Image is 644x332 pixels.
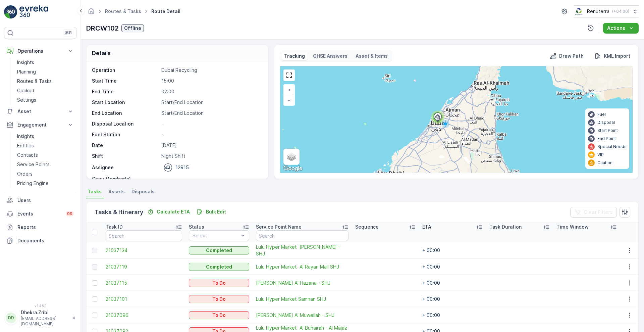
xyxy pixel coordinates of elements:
div: 6 [431,110,444,124]
p: [EMAIL_ADDRESS][DOMAIN_NAME] [21,316,69,327]
a: Cockpit [14,86,76,95]
a: Reports [4,221,76,234]
p: Details [92,49,111,57]
p: Orders [17,171,33,177]
p: Select [193,232,239,239]
button: Actions [603,23,639,34]
p: Shift [92,153,159,159]
span: Assets [108,188,125,195]
a: 21037101 [106,296,182,302]
p: Start Time [92,78,159,84]
p: Tracking [284,53,305,59]
button: To Do [189,311,249,319]
p: Actions [607,25,625,32]
p: Asset [17,108,63,115]
td: + 00:00 [419,259,486,275]
div: Toggle Row Selected [92,313,97,318]
p: Asset & Items [356,53,388,59]
p: To Do [212,280,226,286]
button: Draw Path [547,52,586,60]
a: Homepage [88,10,95,16]
span: [PERSON_NAME] Al Hazana - SHJ [256,280,348,286]
p: Engagement [17,122,63,128]
td: + 00:00 [419,291,486,307]
p: Night Shift [161,153,261,159]
td: + 00:00 [419,307,486,323]
button: KML Import [592,52,633,60]
a: Service Points [14,160,76,169]
td: + 00:00 [419,242,486,259]
p: Events [17,210,62,217]
p: 12915 [175,164,189,171]
p: Users [17,197,74,204]
a: 21037096 [106,312,182,319]
p: Start Location [92,99,159,106]
p: Disposal [597,120,615,125]
p: Start/End Location [161,99,261,106]
p: Tasks & Itinerary [95,207,143,217]
a: Contacts [14,150,76,160]
a: Zoom Out [284,95,294,105]
p: Insights [17,59,34,66]
button: Bulk Edit [194,208,229,216]
p: Sequence [355,224,379,230]
a: Lulu Hypermarket Al Hazana - SHJ [256,280,348,286]
p: Contacts [17,152,38,158]
p: Special Needs [597,144,627,149]
a: Lulu Hyper Market Al Rayan Mall SHJ [256,264,348,270]
p: Task ID [106,224,123,230]
a: Lulu Hyper Market Samnan SHJ [256,296,348,302]
span: v 1.48.1 [4,304,76,308]
p: Cockpit [17,87,35,94]
p: Documents [17,237,74,244]
p: Insights [17,133,34,140]
button: Asset [4,105,76,118]
p: Service Point Name [256,224,302,230]
p: Assignee [92,164,114,171]
p: ⌘B [65,30,72,36]
button: DDDhekra.Zribi[EMAIL_ADDRESS][DOMAIN_NAME] [4,309,76,327]
span: Tasks [88,188,102,195]
button: Calculate ETA [145,208,193,216]
button: Operations [4,44,76,58]
span: 21037115 [106,280,182,286]
p: Bulk Edit [206,208,226,215]
a: Settings [14,95,76,105]
p: Completed [206,264,232,270]
input: Search [106,230,182,241]
button: Engagement [4,118,76,132]
div: Toggle Row Selected [92,248,97,253]
a: Insights [14,58,76,67]
p: Start Point [597,128,618,133]
p: Time Window [556,224,589,230]
button: Renuterra(+04:00) [574,5,639,17]
a: View Fullscreen [284,70,294,80]
p: Service Points [17,161,50,168]
p: Dubai Recycling [161,67,261,74]
a: Orders [14,169,76,179]
a: Open this area in Google Maps (opens a new window) [282,164,304,173]
p: Offline [124,25,141,32]
a: 21037119 [106,264,182,270]
p: Planning [17,68,36,75]
button: To Do [189,279,249,287]
p: [DATE] [161,142,261,149]
div: Toggle Row Selected [92,296,97,302]
a: Lulu Hyper Market Al Butina - SHJ [256,244,348,257]
p: Dhekra.Zribi [21,309,69,316]
p: Pricing Engine [17,180,49,187]
img: logo_light-DOdMpM7g.png [19,5,48,19]
p: Task Duration [489,224,522,230]
p: Operation [92,67,159,74]
a: Planning [14,67,76,77]
button: To Do [189,295,249,303]
span: Disposals [131,188,155,195]
a: Routes & Tasks [14,77,76,86]
p: - [161,176,261,182]
p: To Do [212,296,226,302]
p: Calculate ETA [157,208,190,215]
a: Users [4,194,76,207]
